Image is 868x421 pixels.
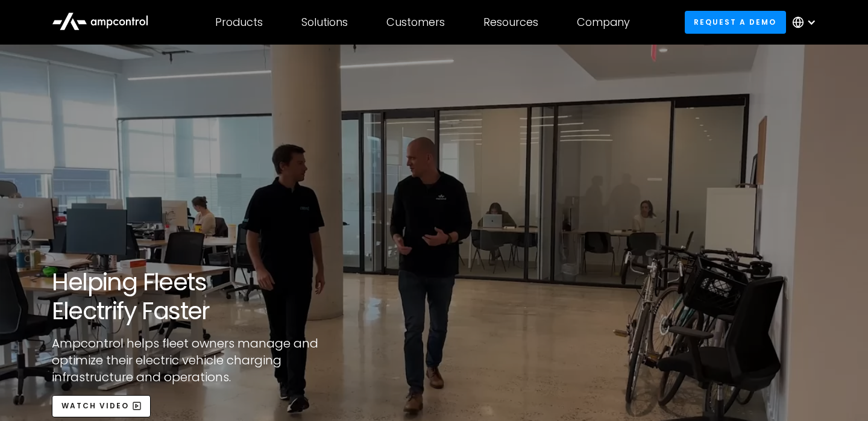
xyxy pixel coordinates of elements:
[386,16,445,29] div: Customers
[483,16,538,29] div: Resources
[215,16,263,29] div: Products
[577,16,630,29] div: Company
[301,16,348,29] div: Solutions
[685,11,786,33] a: Request a demo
